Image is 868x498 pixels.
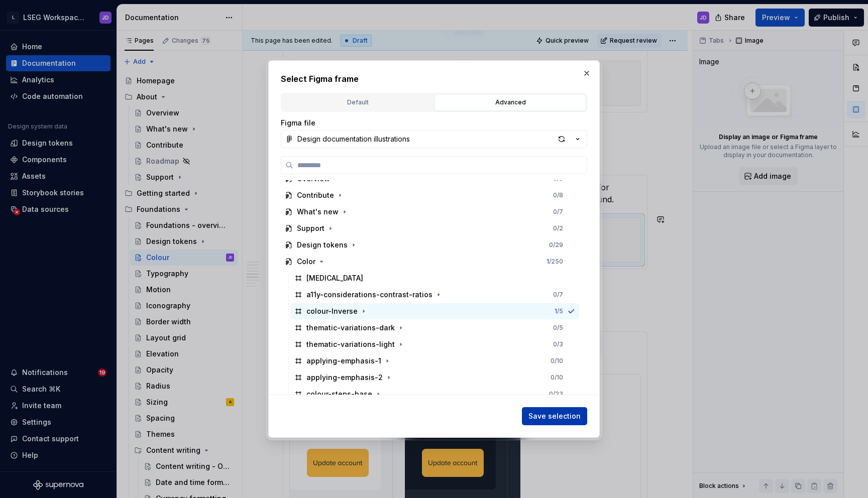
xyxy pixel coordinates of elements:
div: 0 / 3 [553,340,563,348]
h2: Select Figma frame [281,73,587,85]
div: thematic-variations-light [306,339,395,349]
div: 0 / 7 [553,208,563,216]
div: Color [297,257,315,267]
div: 0 / 8 [553,191,563,199]
div: colour-Inverse [306,306,358,316]
div: 0 / 5 [553,324,563,332]
div: applying-emphasis-2 [306,372,383,383]
div: Advanced [438,97,583,107]
button: Save selection [522,407,587,425]
label: Figma file [281,118,315,128]
div: applying-emphasis-1 [306,356,381,366]
div: thematic-variations-dark [306,323,395,333]
div: / 250 [547,258,563,266]
div: Default [285,97,430,107]
button: Design documentation illustrations [281,130,587,148]
div: 0 / 2 [553,224,563,232]
div: Design tokens [297,240,348,250]
span: Save selection [528,411,581,421]
div: What's new [297,207,339,217]
div: Support [297,223,324,233]
div: 0 / 10 [551,374,563,382]
span: 1 [555,307,557,315]
div: a11y-considerations-contrast-ratios [306,290,432,300]
div: colour-steps-base [306,389,372,399]
div: 0 / 10 [551,357,563,365]
div: / 5 [555,307,563,315]
div: Design documentation illustrations [297,134,410,144]
div: 0 / 29 [549,241,563,249]
div: 0 / 7 [553,291,563,299]
div: 0 / 23 [549,390,563,398]
div: Contribute [297,190,334,200]
span: 1 [547,258,549,265]
div: [MEDICAL_DATA] [306,273,363,283]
